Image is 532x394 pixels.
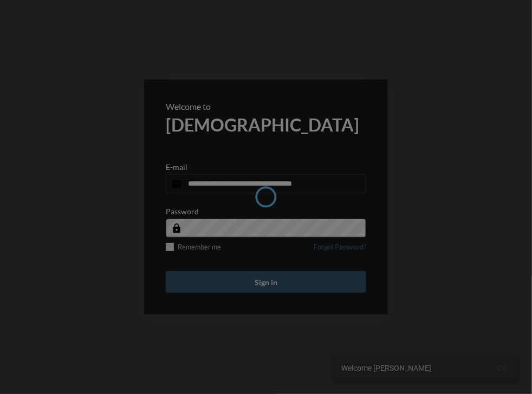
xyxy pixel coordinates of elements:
a: Forgot Password? [314,243,366,258]
p: Password [166,207,199,216]
p: Welcome to [166,101,366,111]
button: Sign in [166,271,366,293]
h2: [DEMOGRAPHIC_DATA] [166,114,366,135]
p: E-mail [166,162,187,172]
label: Remember me [166,243,221,251]
span: Welcome [PERSON_NAME] [341,363,431,373]
span: Ok [497,364,506,372]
